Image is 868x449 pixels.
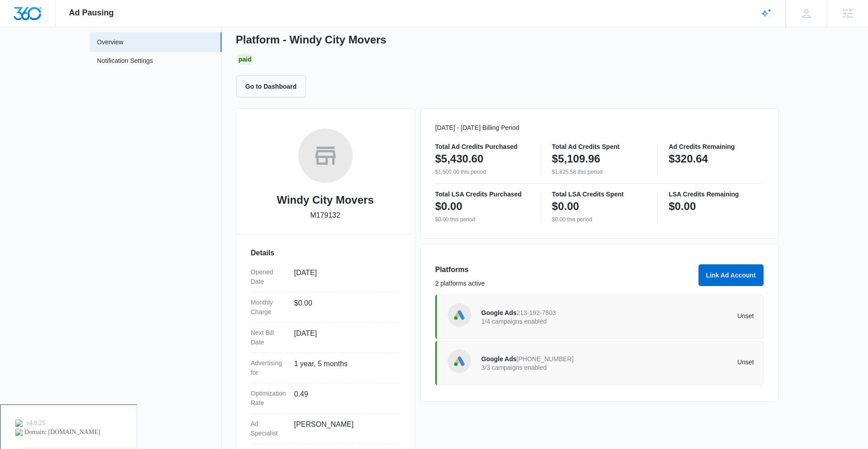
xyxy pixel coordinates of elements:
p: $1,500.00 this period [435,168,530,176]
img: website_grey.svg [14,24,22,31]
p: M179132 [310,210,340,221]
div: Domain Overview [34,53,81,59]
p: $0.00 [435,199,462,214]
p: $320.64 [669,152,708,166]
button: Link Ad Account [698,264,764,286]
div: Next Bill Date[DATE] [251,323,400,353]
h3: Details [251,248,400,258]
h2: Windy City Movers [277,192,374,208]
p: 2 platforms active [435,279,693,288]
p: $0.00 this period [435,215,530,224]
p: $0.00 [669,199,696,214]
h1: Platform - Windy City Movers [236,33,387,47]
dd: 0.49 [294,389,393,408]
p: Total Ad Credits Spent [552,143,646,150]
div: Keywords by Traffic [100,53,152,59]
div: v 4.0.25 [25,14,44,22]
span: [PHONE_NUMBER] [517,355,574,363]
a: Google AdsGoogle Ads[PHONE_NUMBER]3/3 campaigns enabledUnset [435,341,764,385]
dd: [PERSON_NAME] [294,419,393,438]
p: $0.00 this period [552,215,646,224]
div: Monthly Charge$0.00 [251,292,400,323]
span: Ad Pausing [69,8,114,18]
p: 3/3 campaigns enabled [481,364,618,371]
img: tab_keywords_by_traffic_grey.svg [90,53,97,60]
div: Optimization Rate0.49 [251,383,400,414]
p: $1,825.58 this period [552,168,646,176]
img: Google Ads [453,354,466,368]
dd: 1 year, 5 months [294,358,393,377]
p: 1/4 campaigns enabled [481,318,618,325]
p: Unset [618,359,754,365]
button: Go to Dashboard [236,76,307,97]
h3: Platforms [435,264,693,275]
a: Go to Dashboard [236,82,312,90]
p: Ad Credits Remaining [669,143,763,150]
p: Total LSA Credits Purchased [435,191,530,197]
a: Notification Settings [97,56,153,68]
p: Total LSA Credits Spent [552,191,646,197]
p: [DATE] - [DATE] Billing Period [435,123,764,133]
dt: Next Bill Date [251,328,287,347]
div: Domain: [DOMAIN_NAME] [24,24,99,31]
dt: Opened Date [251,267,287,287]
dd: [DATE] [294,328,393,347]
p: $5,430.60 [435,152,484,166]
span: Google Ads [481,355,517,363]
img: Google Ads [453,308,466,322]
span: 213-192-7803 [517,309,556,316]
dd: $0.00 [294,298,393,317]
div: Ad Specialist[PERSON_NAME] [251,414,400,444]
div: Advertising for1 year, 5 months [251,353,400,383]
p: $5,109.96 [552,152,600,166]
a: Overview [97,38,123,47]
p: Unset [618,313,754,319]
dt: Advertising for [251,358,287,377]
p: $0.00 [552,199,579,214]
div: Paid [236,54,255,65]
dt: Monthly Charge [251,298,287,317]
img: tab_domain_overview_orange.svg [24,53,32,60]
dt: Ad Specialist [251,419,287,438]
dt: Optimization Rate [251,389,287,408]
img: logo_orange.svg [14,14,22,22]
a: Google AdsGoogle Ads213-192-78031/4 campaigns enabledUnset [435,295,764,339]
dd: [DATE] [294,267,393,287]
p: Total Ad Credits Purchased [435,143,530,150]
div: Opened Date[DATE] [251,262,400,292]
p: LSA Credits Remaining [669,191,763,197]
span: Google Ads [481,309,517,316]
